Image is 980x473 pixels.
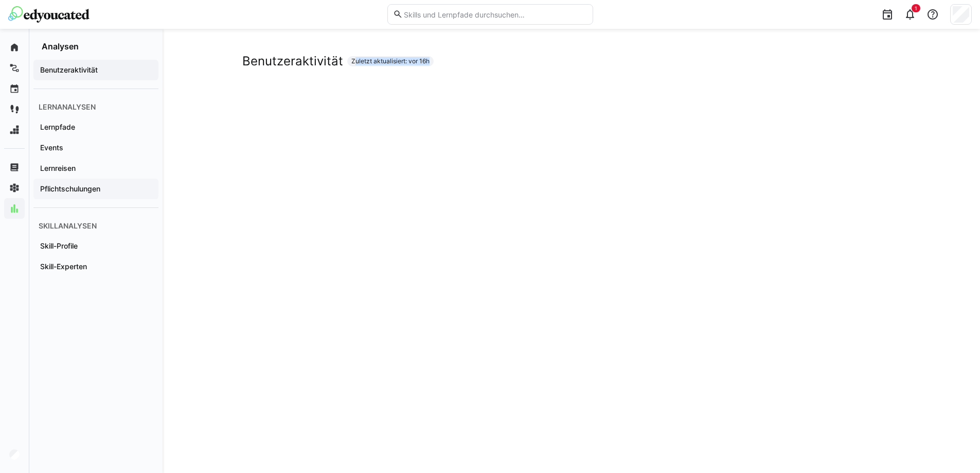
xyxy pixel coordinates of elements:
div: Skillanalysen [33,216,158,236]
input: Skills und Lernpfade durchsuchen… [403,10,587,19]
span: 1 [915,5,917,11]
span: Zuletzt aktualisiert: vor 16h [351,57,430,65]
h2: Benutzeraktivität [242,54,343,69]
div: Lernanalysen [33,97,158,117]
